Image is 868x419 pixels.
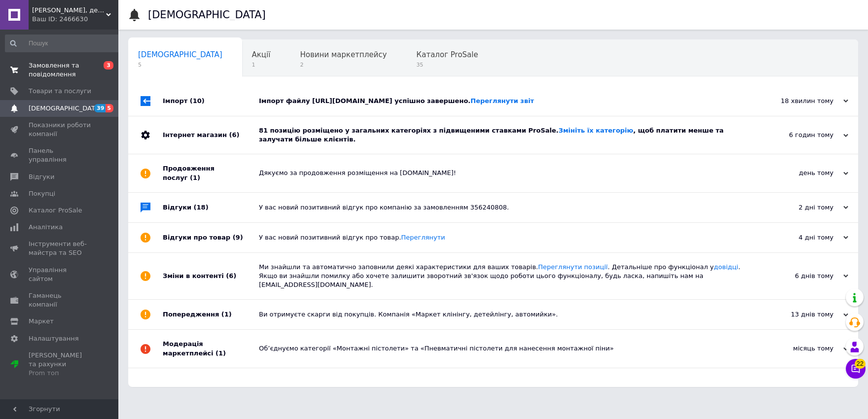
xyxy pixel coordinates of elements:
[750,97,848,105] div: 18 хвилин тому
[750,233,848,242] div: 4 дні тому
[163,253,259,300] div: Зміни в контенті
[29,61,91,79] span: Замовлення та повідомлення
[29,240,91,257] span: Інструменти веб-майстра та SEO
[470,97,534,105] a: Переглянути звіт
[29,189,55,198] span: Покупці
[29,173,54,181] span: Відгуки
[29,317,54,326] span: Маркет
[233,234,243,241] span: (9)
[163,154,259,192] div: Продовження послуг
[32,6,106,15] span: Маркет клінінгу, детейлінгу, автомийки
[148,9,266,21] h1: [DEMOGRAPHIC_DATA]
[259,233,750,242] div: У вас новий позитивний відгук про товар.
[558,127,633,134] a: Змініть їх категорію
[855,359,866,369] span: 22
[252,50,271,59] span: Акції
[216,349,226,357] span: (1)
[29,351,91,378] span: [PERSON_NAME] та рахунки
[750,203,848,212] div: 2 дні тому
[259,97,750,105] div: Імпорт файлу [URL][DOMAIN_NAME] успішно завершено.
[138,50,222,59] span: [DEMOGRAPHIC_DATA]
[29,206,82,215] span: Каталог ProSale
[5,35,121,52] input: Пошук
[106,104,113,112] span: 5
[259,203,750,212] div: У вас новий позитивний відгук про компанію за замовленням 356240808.
[29,146,91,164] span: Панель управління
[94,104,106,112] span: 39
[104,61,113,70] span: 3
[29,369,91,378] div: Prom топ
[259,263,750,290] div: Ми знайшли та автоматично заповнили деякі характеристики для ваших товарів. . Детальніше про функ...
[750,310,848,319] div: 13 днів тому
[750,344,848,353] div: місяць тому
[259,126,750,144] div: 81 позицію розміщено у загальних категоріях з підвищеними ставками ProSale. , щоб платити менше т...
[226,272,236,279] span: (6)
[163,330,259,367] div: Модерація маркетплейсі
[163,300,259,329] div: Попередження
[163,86,259,116] div: Імпорт
[29,223,63,232] span: Аналітика
[416,50,478,59] span: Каталог ProSale
[300,50,387,59] span: Новини маркетплейсу
[252,61,271,69] span: 1
[29,334,79,343] span: Налаштування
[29,291,91,309] span: Гаманець компанії
[259,310,750,319] div: Ви отримуєте скарги від покупців. Компанія «Маркет клінінгу, детейлінгу, автомийки».
[750,272,848,280] div: 6 днів тому
[32,15,118,24] div: Ваш ID: 2466630
[163,116,259,154] div: Інтернет магазин
[163,193,259,222] div: Відгуки
[190,97,205,105] span: (10)
[300,61,387,69] span: 2
[714,263,738,271] a: довідці
[29,121,91,139] span: Показники роботи компанії
[259,344,750,353] div: Об’єднуємо категорії «Монтажні пістолети» та «Пневматичні пістолети для нанесення монтажної піни»
[750,131,848,140] div: 6 годин тому
[401,234,445,241] a: Переглянути
[163,223,259,252] div: Відгуки про товар
[259,169,750,177] div: Дякуємо за продовження розміщення на [DOMAIN_NAME]!
[29,87,91,96] span: Товари та послуги
[29,266,91,283] span: Управління сайтом
[538,263,608,271] a: Переглянути позиції
[190,174,200,181] span: (1)
[29,104,102,113] span: [DEMOGRAPHIC_DATA]
[138,61,222,69] span: 5
[846,359,866,379] button: Чат з покупцем22
[750,169,848,177] div: день тому
[194,204,209,211] span: (18)
[221,311,232,318] span: (1)
[229,131,239,139] span: (6)
[416,61,478,69] span: 35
